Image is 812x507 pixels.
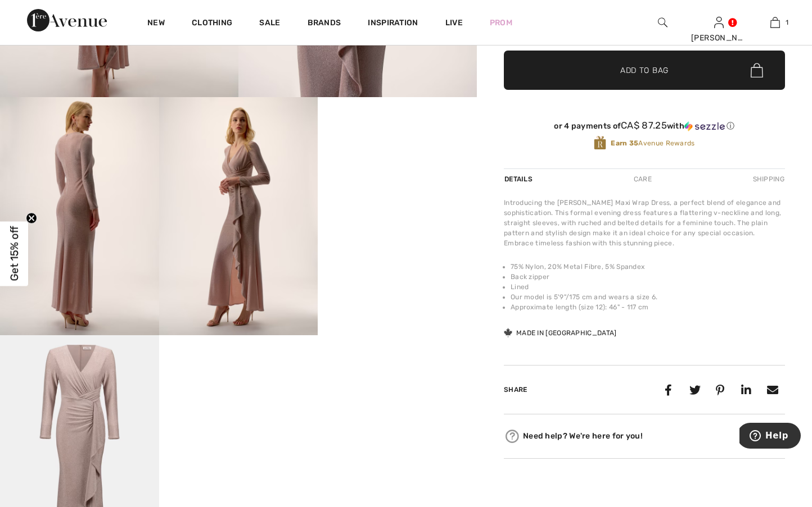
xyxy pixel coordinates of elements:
[308,18,341,30] a: Brands
[750,169,785,189] div: Shipping
[691,32,746,44] div: [PERSON_NAME]
[504,120,785,131] div: or 4 payments of with
[714,16,724,29] img: My Info
[739,423,801,451] iframe: Opens a widget where you can find more information
[368,18,418,30] span: Inspiration
[26,212,37,223] button: Close teaser
[504,169,535,189] div: Details
[747,16,802,29] a: 1
[504,51,785,90] button: Add to Bag
[504,198,785,248] div: Introducing the [PERSON_NAME] Maxi Wrap Dress, a perfect blend of elegance and sophistication. Th...
[511,302,785,312] li: Approximate length (size 12): 46" - 117 cm
[511,272,785,282] li: Back zipper
[318,97,477,176] video: Your browser does not support the video tag.
[714,17,724,28] a: Sign In
[192,18,232,30] a: Clothing
[511,282,785,292] li: Lined
[504,328,617,338] div: Made in [GEOGRAPHIC_DATA]
[611,139,638,147] strong: Earn 35
[159,97,318,335] img: Formal Maxi Wrap Dress Style 254703. 4
[27,9,107,31] img: 1ère Avenue
[511,292,785,302] li: Our model is 5'9"/175 cm and wears a size 6.
[147,18,165,30] a: New
[594,135,606,150] img: Avenue Rewards
[611,138,694,148] span: Avenue Rewards
[490,17,512,29] a: Prom
[504,428,785,445] div: Need help? We're here for you!
[684,121,725,131] img: Sezzle
[751,63,763,78] img: Bag.svg
[8,226,21,281] span: Get 15% off
[504,120,785,135] div: or 4 payments ofCA$ 87.25withSezzle Click to learn more about Sezzle
[445,17,463,29] a: Live
[511,262,785,272] li: 75% Nylon, 20% Metal Fibre, 5% Spandex
[259,18,280,30] a: Sale
[621,120,667,131] span: CA$ 87.25
[504,386,527,394] span: Share
[658,16,667,29] img: search the website
[624,169,661,189] div: Care
[770,16,780,29] img: My Bag
[786,17,788,28] span: 1
[620,65,669,76] span: Add to Bag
